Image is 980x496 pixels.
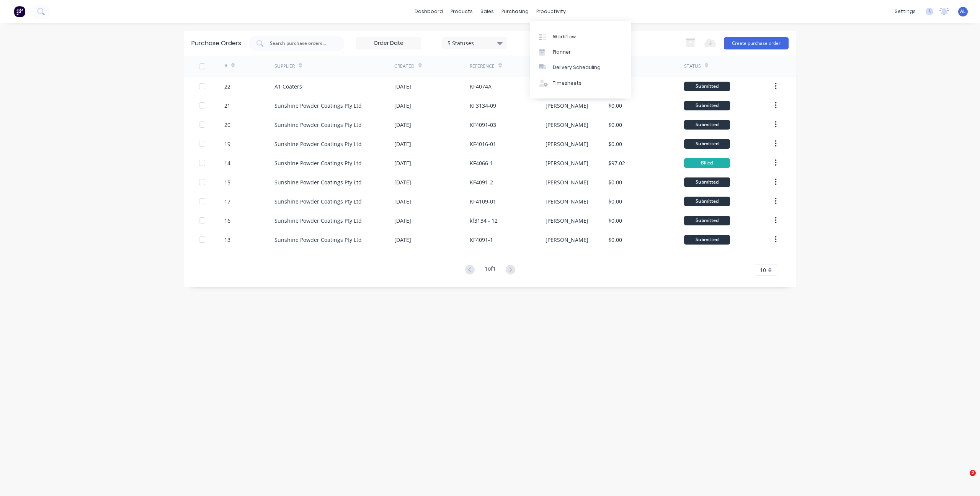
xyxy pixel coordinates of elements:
div: Submitted [684,197,730,206]
div: 15 [224,178,230,186]
div: # [224,63,227,70]
div: 14 [224,159,230,167]
div: $0.00 [608,197,622,205]
div: KF4091-03 [470,121,496,129]
div: Submitted [684,82,730,91]
div: Submitted [684,101,730,110]
div: [PERSON_NAME] [546,217,588,225]
div: KF4091-1 [470,236,493,244]
div: $0.00 [608,217,622,225]
div: KF4016-01 [470,140,496,148]
div: KF3134-09 [470,102,496,110]
div: Created [394,63,415,70]
a: Timesheets [530,76,631,91]
div: [PERSON_NAME] [546,140,588,148]
div: [PERSON_NAME] [546,178,588,186]
div: Sunshine Powder Coatings Pty Ltd [274,197,362,205]
div: Billed [684,158,730,168]
img: Factory [14,6,25,17]
div: sales [477,6,498,17]
div: kf3134 - 12 [470,217,498,225]
div: [DATE] [394,82,411,90]
div: $0.00 [608,236,622,244]
div: [DATE] [394,197,411,205]
a: Delivery Scheduling [530,60,631,75]
span: 2 [970,470,976,476]
div: [DATE] [394,217,411,225]
div: Status [684,63,701,70]
div: KF4091-2 [470,178,493,186]
div: Sunshine Powder Coatings Pty Ltd [274,121,362,129]
div: Submitted [684,120,730,130]
div: Reference [470,63,495,70]
div: KF4074A [470,82,492,90]
div: Timesheets [553,80,581,87]
div: [DATE] [394,159,411,167]
div: 21 [224,102,230,110]
div: KF4109-01 [470,197,496,205]
div: Purchase Orders [191,39,241,48]
div: Sunshine Powder Coatings Pty Ltd [274,217,362,225]
div: [PERSON_NAME] [546,236,588,244]
div: [DATE] [394,140,411,148]
div: $0.00 [608,102,622,110]
div: [PERSON_NAME] [546,121,588,129]
div: Planner [553,49,571,56]
div: 22 [224,82,230,90]
div: Workflow [553,33,576,40]
div: Delivery Scheduling [553,64,601,71]
div: Sunshine Powder Coatings Pty Ltd [274,140,362,148]
span: AL [960,8,966,15]
div: settings [891,6,920,17]
div: [DATE] [394,236,411,244]
div: $0.00 [608,121,622,129]
div: KF4066-1 [470,159,493,167]
div: Sunshine Powder Coatings Pty Ltd [274,236,362,244]
div: [DATE] [394,121,411,129]
div: Supplier [274,63,295,70]
div: Submitted [684,235,730,245]
div: $97.02 [608,159,625,167]
div: $0.00 [608,140,622,148]
div: 17 [224,197,230,205]
div: Submitted [684,139,730,149]
div: 13 [224,236,230,244]
div: [PERSON_NAME] [546,197,588,205]
div: 20 [224,121,230,129]
a: dashboard [411,6,447,17]
div: Sunshine Powder Coatings Pty Ltd [274,178,362,186]
div: products [447,6,477,17]
div: [DATE] [394,178,411,186]
div: productivity [532,6,570,17]
input: Order Date [356,38,421,49]
iframe: Intercom live chat [954,470,972,488]
div: [PERSON_NAME] [546,102,588,110]
div: Submitted [684,216,730,225]
div: 16 [224,217,230,225]
input: Search purchase orders... [269,39,333,47]
div: $0.00 [608,178,622,186]
div: [PERSON_NAME] [546,159,588,167]
div: 19 [224,140,230,148]
a: Planner [530,44,631,60]
div: 5 Statuses [448,39,502,47]
div: Sunshine Powder Coatings Pty Ltd [274,159,362,167]
div: Sunshine Powder Coatings Pty Ltd [274,102,362,110]
div: Submitted [684,177,730,187]
div: 1 of 1 [485,264,496,276]
a: Workflow [530,29,631,44]
div: A1 Coaters [274,82,302,90]
button: Create purchase order [724,37,789,49]
div: purchasing [498,6,532,17]
div: [DATE] [394,102,411,110]
span: 10 [760,266,766,274]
